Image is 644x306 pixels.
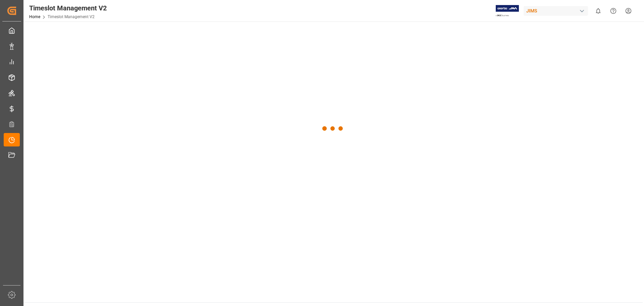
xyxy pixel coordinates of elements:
img: Exertis%20JAM%20-%20Email%20Logo.jpg_1722504956.jpg [496,5,519,17]
a: Home [29,14,40,19]
div: Timeslot Management V2 [29,3,107,13]
button: JIMS [524,4,591,17]
button: Help Center [606,3,621,18]
button: show 0 new notifications [591,3,606,18]
div: JIMS [524,6,588,16]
